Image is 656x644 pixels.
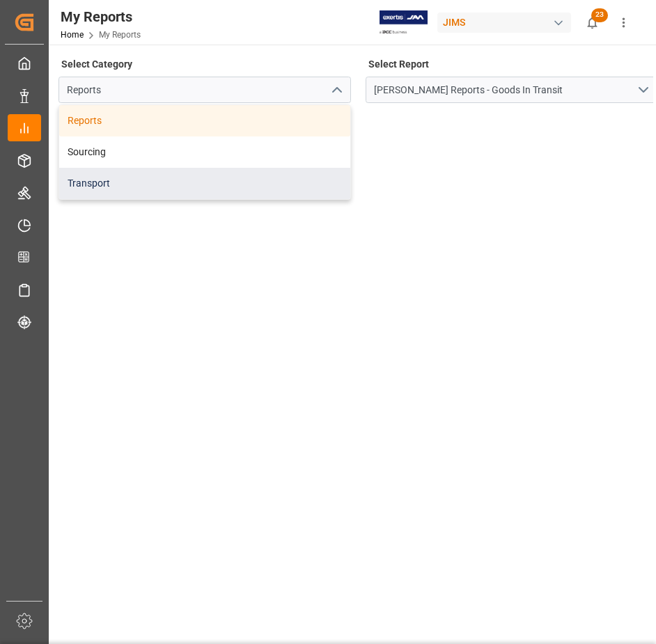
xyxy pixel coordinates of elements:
[608,7,639,38] button: show more
[59,136,350,168] div: Sourcing
[61,6,141,27] div: My Reports
[366,54,431,74] label: Select Report
[437,13,571,33] div: JIMS
[325,79,346,101] button: close menu
[437,9,577,36] button: JIMS
[58,54,134,74] label: Select Category
[632,79,653,101] button: open menu
[591,8,608,22] span: 23
[380,10,428,35] img: Exertis%20JAM%20-%20Email%20Logo.jpg_1722504956.jpg
[59,168,350,199] div: Transport
[61,30,84,40] a: Home
[59,105,350,136] div: Reports
[577,7,608,38] button: show 23 new notifications
[58,77,351,103] input: Type to search/select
